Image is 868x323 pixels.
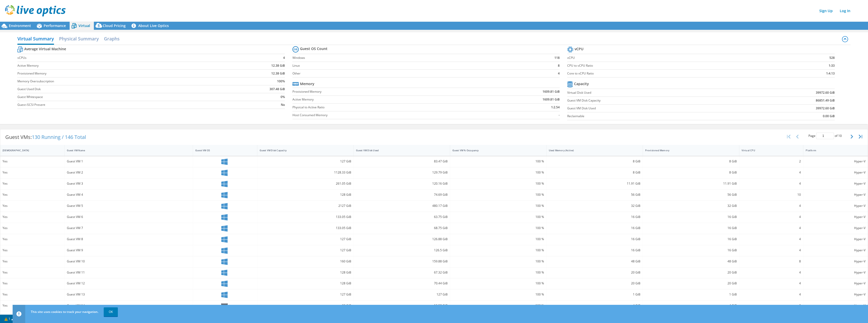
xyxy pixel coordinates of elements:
[17,71,221,76] label: Provisioned Memory
[356,292,448,297] div: 127 GiB
[645,192,737,197] div: 56 GiB
[567,106,742,111] label: Guest VM Disk Used
[549,149,634,152] div: Used Memory (Active)
[567,90,742,95] label: Virtual Disk Used
[838,134,842,138] span: 10
[104,307,118,316] a: OK
[67,203,191,209] div: Guest VM 5
[567,55,774,60] label: vCPU
[67,292,191,297] div: Guest VM 13
[260,214,351,220] div: 133.05 GiB
[356,181,448,186] div: 120.16 GiB
[806,225,865,231] div: Hyper-V
[452,303,544,308] div: 100 %
[549,225,640,231] div: 16 GiB
[67,181,191,186] div: Guest VM 3
[260,225,351,231] div: 133.05 GiB
[806,159,865,164] div: Hyper-V
[356,149,442,152] div: Guest VM Disk Used
[67,225,191,231] div: Guest VM 7
[452,170,544,175] div: 100 %
[277,79,285,84] b: 100%
[549,259,640,264] div: 48 GiB
[645,281,737,286] div: 20 GiB
[742,149,795,152] div: Virtual CPU
[823,114,835,119] b: 0.00 GiB
[742,259,801,264] div: 8
[549,303,640,308] div: 4 GiB
[742,247,801,253] div: 4
[3,313,62,319] div: Yes
[44,23,66,28] span: Performance
[67,259,191,264] div: Guest VM 10
[645,159,737,164] div: 8 GiB
[3,292,62,297] div: Yes
[31,310,98,314] span: This site uses cookies to track your navigation.
[549,203,640,209] div: 32 GiB
[260,181,351,186] div: 261.05 GiB
[816,106,835,111] b: 39972.60 GiB
[67,247,191,253] div: Guest VM 9
[292,113,476,118] label: Host Consumed Memory
[806,181,865,186] div: Hyper-V
[742,281,801,286] div: 4
[806,303,865,308] div: Hyper-V
[558,71,560,76] b: 4
[452,270,544,275] div: 100 %
[17,63,221,68] label: Active Memory
[3,214,62,220] div: Yes
[3,203,62,209] div: Yes
[452,236,544,242] div: 100 %
[826,71,835,76] b: 1:4.13
[806,170,865,175] div: Hyper-V
[292,71,525,76] label: Other
[260,203,351,209] div: 2127 GiB
[292,97,476,102] label: Active Memory
[567,114,742,119] label: Reclaimable
[67,270,191,275] div: Guest VM 11
[103,23,126,28] span: Cloud Pricing
[806,270,865,275] div: Hyper-V
[567,71,774,76] label: Core to vCPU Ratio
[9,23,31,28] span: Environment
[816,133,834,139] input: jump to page
[806,247,865,253] div: Hyper-V
[3,181,62,186] div: Yes
[283,55,285,60] b: 4
[829,63,835,68] b: 1:33
[129,22,173,30] a: About Live Optics
[452,259,544,264] div: 100 %
[356,170,448,175] div: 129.79 GiB
[742,292,801,297] div: 4
[542,89,560,94] b: 1609.81 GiB
[17,94,221,100] label: Guest Whitespace
[742,159,801,164] div: 2
[645,303,737,308] div: 4 GiB
[271,63,285,68] b: 12.38 GiB
[575,46,583,52] b: vCPU
[67,170,191,175] div: Guest VM 2
[3,170,62,175] div: Yes
[5,5,66,16] img: live_optics_svg.svg
[806,281,865,286] div: Hyper-V
[452,149,538,152] div: Guest VM % Occupancy
[3,149,56,152] div: [DEMOGRAPHIC_DATA]
[806,259,865,264] div: Hyper-V
[549,292,640,297] div: 1 GiB
[817,7,835,14] a: Sign Up
[549,270,640,275] div: 20 GiB
[292,89,476,94] label: Provisioned Memory
[806,203,865,209] div: Hyper-V
[67,149,184,152] div: Guest VM Name
[271,71,285,76] b: 12.38 GiB
[3,281,62,286] div: Yes
[551,105,560,110] b: 1:2.54
[645,270,737,275] div: 20 GiB
[3,270,62,275] div: Yes
[452,214,544,220] div: 100 %
[549,181,640,186] div: 11.91 GiB
[356,192,448,197] div: 74.69 GiB
[645,236,737,242] div: 16 GiB
[292,105,476,110] label: Physical to Active Ratio
[549,170,640,175] div: 8 GiB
